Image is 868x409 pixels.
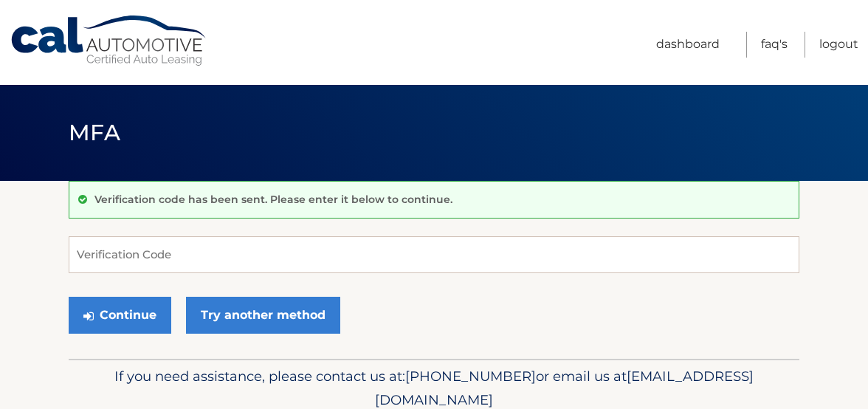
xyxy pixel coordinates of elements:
input: Verification Code [69,236,799,273]
a: Logout [819,32,858,58]
a: Cal Automotive [10,15,209,67]
p: Verification code has been sent. Please enter it below to continue. [94,193,452,206]
button: Continue [69,297,171,334]
a: Dashboard [656,32,720,58]
a: FAQ's [761,32,788,58]
span: MFA [69,119,120,146]
a: Try another method [186,297,340,334]
span: [EMAIL_ADDRESS][DOMAIN_NAME] [375,368,754,408]
span: [PHONE_NUMBER] [405,368,536,385]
